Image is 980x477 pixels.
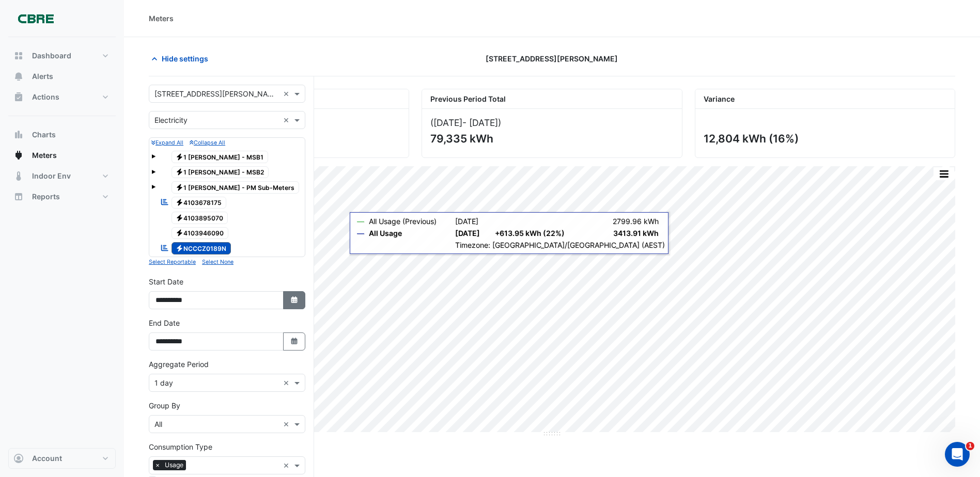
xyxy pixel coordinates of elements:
[945,442,970,467] iframe: Intercom live chat
[704,132,944,145] div: 12,804 kWh (16%)
[966,442,974,450] span: 1
[8,66,116,87] button: Alerts
[32,71,53,82] span: Alerts
[172,151,269,163] span: 1 [PERSON_NAME] - MSB1
[8,166,116,186] button: Indoor Env
[172,197,227,209] span: 4103678175
[153,460,162,470] span: ×
[13,51,24,61] app-icon: Dashboard
[13,192,24,202] app-icon: Reports
[430,132,671,145] div: 79,335 kWh
[8,124,116,145] button: Charts
[283,377,292,388] span: Clear
[283,115,292,125] span: Clear
[149,13,174,24] div: Meters
[176,183,183,191] fa-icon: Electricity
[283,419,292,430] span: Clear
[190,138,225,147] button: Collapse All
[172,212,228,224] span: 4103895070
[151,138,183,147] button: Expand All
[149,359,209,370] label: Aggregate Period
[176,229,183,237] fa-icon: Electricity
[162,460,186,470] span: Usage
[8,448,116,469] button: Account
[12,8,59,29] img: Company Logo
[190,139,225,146] small: Collapse All
[13,71,24,82] app-icon: Alerts
[32,453,62,464] span: Account
[176,214,183,221] fa-icon: Electricity
[149,400,180,411] label: Group By
[202,259,234,265] small: Select None
[172,242,231,255] span: NCCCZ0189N
[176,199,183,206] fa-icon: Electricity
[202,257,234,266] button: Select None
[290,337,299,346] fa-icon: Select Date
[149,441,212,452] label: Consumption Type
[172,181,300,194] span: 1 [PERSON_NAME] - PM Sub-Meters
[176,168,183,176] fa-icon: Electricity
[162,53,208,64] span: Hide settings
[176,153,183,161] fa-icon: Electricity
[934,167,954,180] button: More Options
[172,227,229,240] span: 4103946090
[149,276,183,287] label: Start Date
[151,139,183,146] small: Expand All
[695,89,955,109] div: Variance
[32,150,57,161] span: Meters
[160,198,169,206] fa-icon: Reportable
[8,145,116,166] button: Meters
[13,92,24,102] app-icon: Actions
[283,88,292,99] span: Clear
[13,130,24,140] app-icon: Charts
[32,130,56,140] span: Charts
[290,296,299,305] fa-icon: Select Date
[13,171,24,181] app-icon: Indoor Env
[13,150,24,161] app-icon: Meters
[149,257,196,266] button: Select Reportable
[462,117,498,128] span: - [DATE]
[8,87,116,107] button: Actions
[430,117,673,128] div: ([DATE] )
[149,317,180,328] label: End Date
[32,171,71,181] span: Indoor Env
[160,243,169,252] fa-icon: Reportable
[422,89,681,109] div: Previous Period Total
[8,186,116,207] button: Reports
[32,51,71,61] span: Dashboard
[149,50,215,68] button: Hide settings
[486,53,618,64] span: [STREET_ADDRESS][PERSON_NAME]
[8,45,116,66] button: Dashboard
[149,259,196,265] small: Select Reportable
[176,244,183,252] fa-icon: Electricity
[32,192,60,202] span: Reports
[283,460,292,471] span: Clear
[172,166,269,179] span: 1 [PERSON_NAME] - MSB2
[32,92,59,102] span: Actions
